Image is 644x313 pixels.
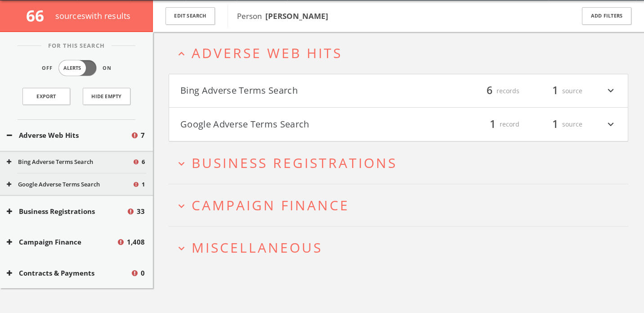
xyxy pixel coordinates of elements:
[175,242,188,254] i: expand_more
[7,180,132,189] button: Google Adverse Terms Search
[180,83,398,99] button: Bing Adverse Terms Search
[548,116,562,132] span: 1
[605,117,617,132] i: expand_more
[483,83,496,99] span: 6
[175,45,628,60] button: expand_lessAdverse Web Hits
[605,83,617,99] i: expand_more
[528,83,582,99] div: source
[465,117,519,132] div: record
[582,7,631,25] button: Add Filters
[42,64,53,72] span: Off
[175,200,188,212] i: expand_more
[192,196,349,214] span: Campaign Finance
[127,237,145,247] span: 1,408
[26,5,52,26] span: 66
[7,158,132,167] button: Bing Adverse Terms Search
[175,48,188,60] i: expand_less
[83,88,130,105] button: Hide Empty
[7,268,130,278] button: Contracts & Payments
[192,154,397,172] span: Business Registrations
[55,10,131,21] span: source s with results
[41,41,112,50] span: For This Search
[175,240,628,255] button: expand_moreMiscellaneous
[142,180,145,189] span: 1
[528,117,582,132] div: source
[180,117,398,132] button: Google Adverse Terms Search
[237,11,328,21] span: Person
[548,83,562,99] span: 1
[465,83,519,99] div: records
[103,64,112,72] span: On
[141,268,145,278] span: 0
[486,116,500,132] span: 1
[7,130,130,141] button: Adverse Web Hits
[7,237,116,247] button: Campaign Finance
[192,44,342,62] span: Adverse Web Hits
[192,238,322,257] span: Miscellaneous
[137,206,145,217] span: 33
[175,155,628,170] button: expand_moreBusiness Registrations
[141,130,145,141] span: 7
[142,158,145,167] span: 6
[7,206,126,217] button: Business Registrations
[175,198,628,213] button: expand_moreCampaign Finance
[265,11,328,21] b: [PERSON_NAME]
[175,158,188,170] i: expand_more
[22,88,70,105] a: Export
[165,7,215,25] button: Edit Search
